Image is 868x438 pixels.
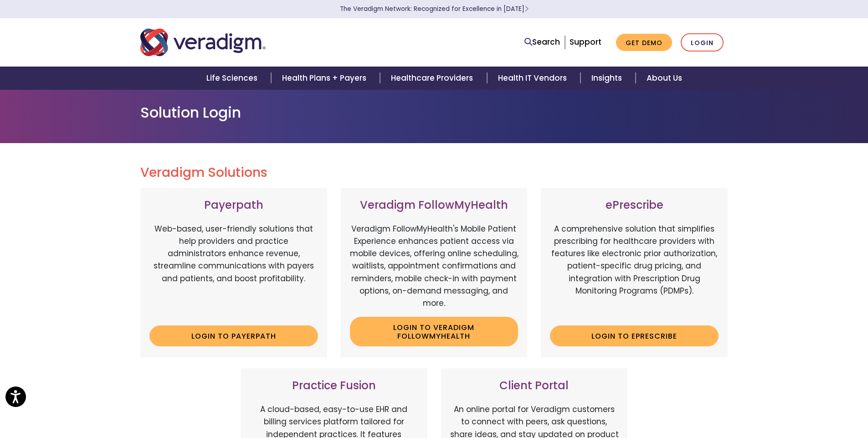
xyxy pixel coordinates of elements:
[140,27,266,57] img: Veradigm logo
[580,67,636,90] a: Insights
[350,223,519,309] p: Veradigm FollowMyHealth's Mobile Patient Experience enhances patient access via mobile devices, o...
[340,5,529,13] a: The Veradigm Network: Recognized for Excellence in [DATE]Learn More
[149,325,318,346] a: Login to Payerpath
[616,34,672,52] a: Get Demo
[140,165,728,180] h2: Veradigm Solutions
[450,379,619,392] h3: Client Portal
[380,67,487,90] a: Healthcare Providers
[195,67,271,90] a: Life Sciences
[350,317,519,346] a: Login to Veradigm FollowMyHealth
[487,67,580,90] a: Health IT Vendors
[524,36,560,48] a: Search
[250,379,418,392] h3: Practice Fusion
[350,199,519,212] h3: Veradigm FollowMyHealth
[681,33,724,52] a: Login
[550,199,719,212] h3: ePrescribe
[271,67,380,90] a: Health Plans + Payers
[550,223,719,319] p: A comprehensive solution that simplifies prescribing for healthcare providers with features like ...
[140,104,728,121] h1: Solution Login
[524,5,529,13] span: Learn More
[149,223,318,319] p: Web-based, user-friendly solutions that help providers and practice administrators enhance revenu...
[636,67,693,90] a: About Us
[550,325,719,346] a: Login to ePrescribe
[570,36,601,47] a: Support
[149,199,318,212] h3: Payerpath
